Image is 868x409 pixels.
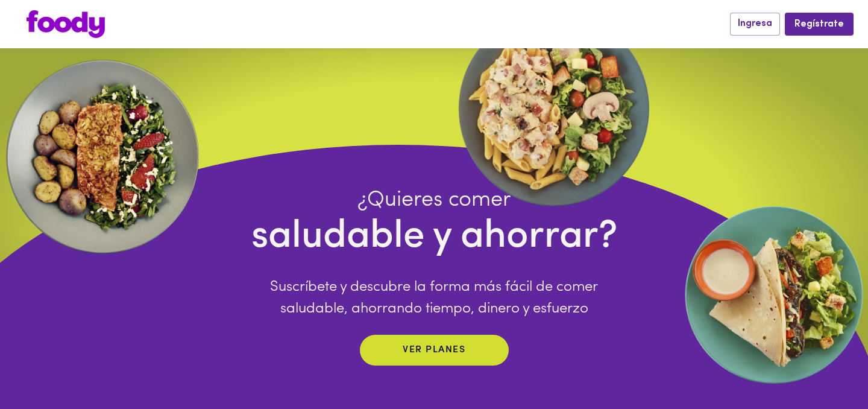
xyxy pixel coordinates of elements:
img: EllipseRigth.webp [680,201,868,389]
p: Ver planes [403,343,465,357]
p: Suscríbete y descubre la forma más fácil de comer saludable, ahorrando tiempo, dinero y esfuerzo [251,276,617,320]
span: Ingresa [738,18,772,30]
img: ellipse.webp [451,6,656,211]
h4: ¿Quieres comer [251,187,617,214]
img: logo.png [27,10,105,38]
span: Regístrate [794,19,844,30]
button: Ingresa [730,13,780,35]
iframe: Messagebird Livechat Widget [798,339,856,397]
h4: saludable y ahorrar? [251,214,617,261]
button: Ver planes [360,335,509,366]
button: Regístrate [785,13,854,35]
